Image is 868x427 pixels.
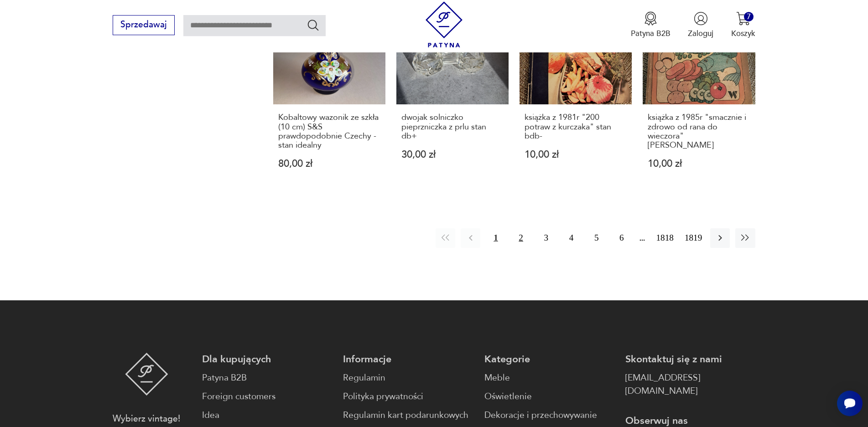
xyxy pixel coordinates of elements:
[343,409,473,422] a: Regulamin kart podarunkowych
[625,371,755,398] a: [EMAIL_ADDRESS][DOMAIN_NAME]
[125,353,168,396] img: Patyna - sklep z meblami i dekoracjami vintage
[511,228,531,248] button: 2
[307,18,320,31] button: Szukaj
[113,412,180,426] p: Wybierz vintage!
[113,15,174,35] button: Sprzedawaj
[561,228,581,248] button: 4
[401,150,504,159] p: 30,00 zł
[694,11,708,26] img: Ikonka użytkownika
[631,11,670,39] a: Ikona medaluPatyna B2B
[654,228,676,248] button: 1818
[682,228,705,248] button: 1819
[644,11,658,26] img: Ikona medalu
[202,409,332,422] a: Idea
[343,353,473,366] p: Informacje
[421,1,467,47] img: Patyna - sklep z meblami i dekoracjami vintage
[731,28,755,39] p: Koszyk
[744,12,754,21] div: 7
[484,353,614,366] p: Kategorie
[484,409,614,422] a: Dekoracje i przechowywanie
[278,159,381,169] p: 80,00 zł
[484,390,614,403] a: Oświetlenie
[343,371,473,385] a: Regulamin
[401,113,504,141] h3: dwojak solniczko pieprzniczka z prlu stan db+
[688,28,713,39] p: Zaloguj
[278,113,381,150] h3: Kobaltowy wazonik ze szkła (10 cm) S&S prawdopodobnie Czechy - stan idealny
[631,28,670,39] p: Patyna B2B
[688,11,713,39] button: Zaloguj
[731,11,755,39] button: 7Koszyk
[525,113,627,141] h3: książka z 1981r "200 potraw z kurczaka" stan bdb-
[648,113,750,150] h3: książka z 1985r "smacznie i zdrowo od rana do wieczora" [PERSON_NAME]
[587,228,606,248] button: 5
[484,371,614,385] a: Meble
[202,353,332,366] p: Dla kupujących
[536,228,556,248] button: 3
[648,159,750,169] p: 10,00 zł
[486,228,505,248] button: 1
[202,371,332,385] a: Patyna B2B
[612,228,631,248] button: 6
[837,391,863,416] iframe: Smartsupp widget button
[631,11,670,39] button: Patyna B2B
[525,150,627,159] p: 10,00 zł
[625,353,755,366] p: Skontaktuj się z nami
[343,390,473,403] a: Polityka prywatności
[736,11,750,26] img: Ikona koszyka
[113,22,174,29] a: Sprzedawaj
[202,390,332,403] a: Foreign customers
